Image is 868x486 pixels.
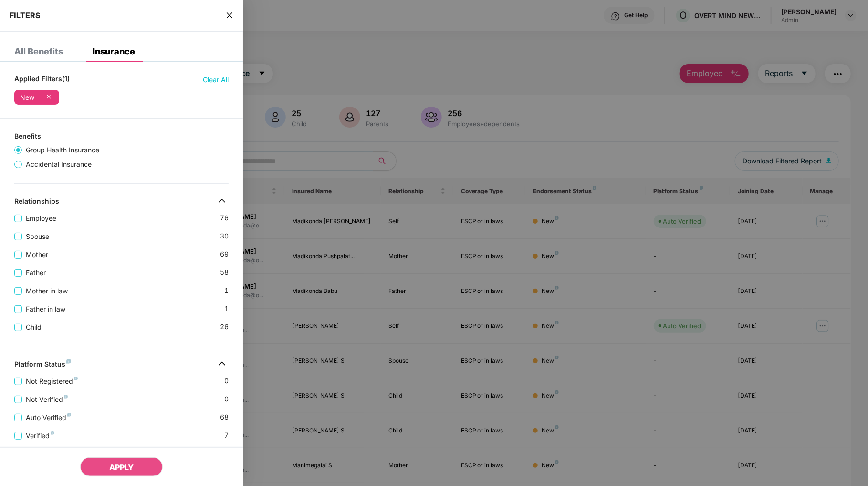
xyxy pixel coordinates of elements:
[220,412,229,423] span: 68
[22,412,75,423] span: Auto Verified
[66,359,71,364] img: svg+xml;base64,PHN2ZyB4bWxucz0iaHR0cDovL3d3dy53My5vcmcvMjAwMC9zdmciIHdpZHRoPSI4IiBoZWlnaHQ9IjgiIH...
[109,463,134,472] span: APPLY
[220,213,229,224] span: 76
[22,268,50,278] span: Father
[80,457,163,476] button: APPLY
[22,249,52,260] span: Mother
[14,75,70,85] span: Applied Filters(1)
[226,11,233,20] span: close
[224,376,229,387] span: 0
[22,286,72,296] span: Mother in law
[20,94,34,101] div: New
[22,231,53,242] span: Spouse
[74,377,78,380] img: svg+xml;base64,PHN2ZyB4bWxucz0iaHR0cDovL3d3dy53My5vcmcvMjAwMC9zdmciIHdpZHRoPSI4IiBoZWlnaHQ9IjgiIH...
[220,322,229,333] span: 26
[220,249,229,260] span: 69
[214,356,230,371] img: svg+xml;base64,PHN2ZyB4bWxucz0iaHR0cDovL3d3dy53My5vcmcvMjAwMC9zdmciIHdpZHRoPSIzMiIgaGVpZ2h0PSIzMi...
[224,303,229,314] span: 1
[14,47,63,56] div: All Benefits
[22,394,72,405] span: Not Verified
[220,231,229,242] span: 30
[224,430,229,441] span: 7
[22,322,45,333] span: Child
[51,431,54,435] img: svg+xml;base64,PHN2ZyB4bWxucz0iaHR0cDovL3d3dy53My5vcmcvMjAwMC9zdmciIHdpZHRoPSI4IiBoZWlnaHQ9IjgiIH...
[214,193,230,208] img: svg+xml;base64,PHN2ZyB4bWxucz0iaHR0cDovL3d3dy53My5vcmcvMjAwMC9zdmciIHdpZHRoPSIzMiIgaGVpZ2h0PSIzMi...
[22,304,69,314] span: Father in law
[10,11,41,20] span: FILTERS
[64,395,68,399] img: svg+xml;base64,PHN2ZyB4bWxucz0iaHR0cDovL3d3dy53My5vcmcvMjAwMC9zdmciIHdpZHRoPSI4IiBoZWlnaHQ9IjgiIH...
[203,75,229,85] span: Clear All
[14,197,59,208] div: Relationships
[93,47,135,56] div: Insurance
[220,267,229,278] span: 58
[14,360,71,371] div: Platform Status
[22,213,60,224] span: Employee
[67,413,71,417] img: svg+xml;base64,PHN2ZyB4bWxucz0iaHR0cDovL3d3dy53My5vcmcvMjAwMC9zdmciIHdpZHRoPSI4IiBoZWlnaHQ9IjgiIH...
[22,145,103,155] span: Group Health Insurance
[22,376,82,387] span: Not Registered
[224,285,229,296] span: 1
[22,159,95,170] span: Accidental Insurance
[224,394,229,405] span: 0
[22,431,58,441] span: Verified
